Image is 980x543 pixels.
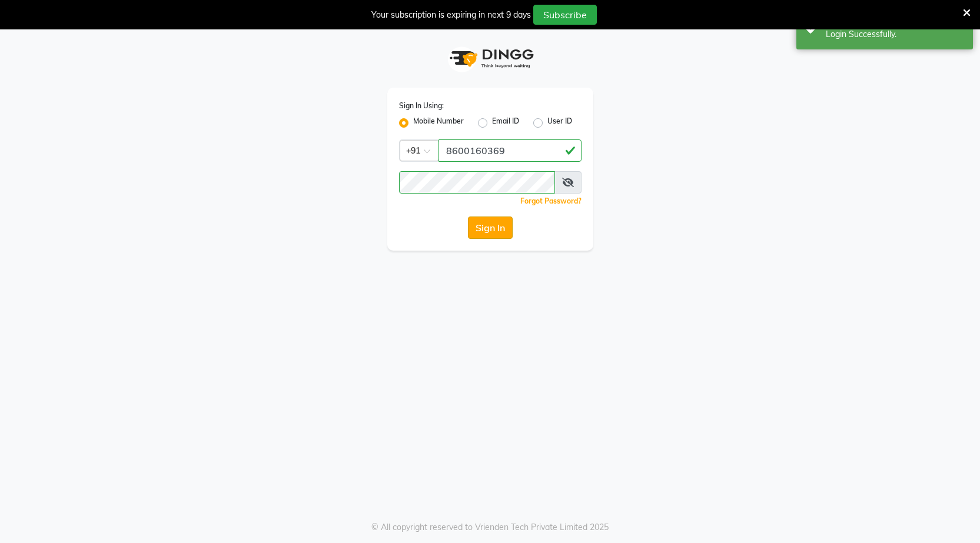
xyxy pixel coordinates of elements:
[371,9,531,21] div: Your subscription is expiring in next 9 days
[468,216,513,239] button: Sign In
[399,101,444,111] label: Sign In Using:
[399,171,555,194] input: Username
[443,41,537,76] img: logo1.svg
[826,28,964,41] div: Login Successfully.
[413,116,464,130] label: Mobile Number
[547,116,572,130] label: User ID
[520,196,582,205] a: Forgot Password?
[492,116,519,130] label: Email ID
[533,5,597,25] button: Subscribe
[438,139,582,162] input: Username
